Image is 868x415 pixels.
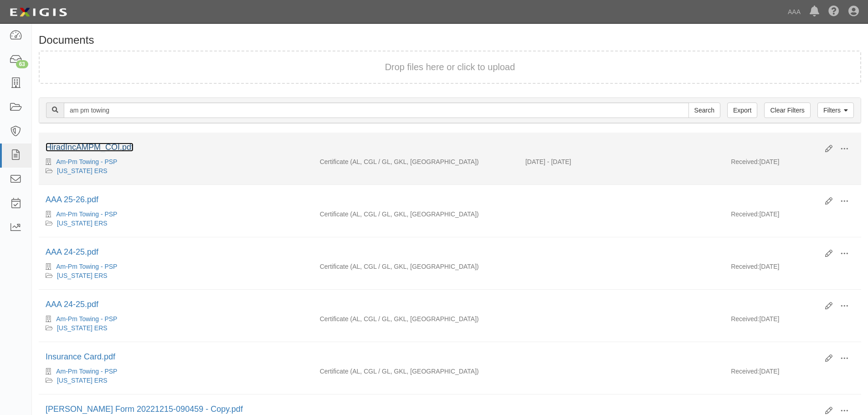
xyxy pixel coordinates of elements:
div: Am-Pm Towing - PSP [46,314,306,323]
a: Clear Filters [764,102,810,118]
div: California ERS [46,166,306,175]
a: Am-Pm Towing - PSP [56,315,117,323]
h1: Documents [39,34,861,46]
a: Am-Pm Towing - PSP [56,210,117,218]
div: Effective 03/24/2025 - Expiration 03/24/2026 [519,157,724,166]
a: Insurance Card.pdf [46,352,115,361]
div: Am-Pm Towing - PSP [46,262,306,271]
div: Insurance Card.pdf [46,351,818,363]
input: Search [688,102,720,118]
div: Am-Pm Towing - PSP [46,210,306,219]
a: [US_STATE] ERS [57,272,108,279]
div: HiradIncAMPM_COI.pdf [46,142,818,154]
div: [DATE] [724,314,861,328]
i: Help Center - Complianz [828,6,839,17]
a: AAA 25-26.pdf [46,195,98,204]
div: [DATE] [724,367,861,380]
a: [US_STATE] ERS [57,220,108,227]
p: Received: [731,157,759,166]
p: Received: [731,210,759,219]
div: California ERS [46,376,306,385]
a: Am-Pm Towing - PSP [56,263,117,270]
p: Received: [731,262,759,271]
p: Received: [731,314,759,323]
input: Search [64,102,689,118]
div: Auto Liability Commercial General Liability / Garage Liability Garage Keepers Liability On-Hook [313,210,519,219]
div: AAA 24-25.pdf [46,246,818,258]
a: Filters [817,102,854,118]
div: AAA 24-25.pdf [46,299,818,311]
div: California ERS [46,271,306,280]
div: California ERS [46,219,306,228]
div: Auto Liability Commercial General Liability / Garage Liability Garage Keepers Liability On-Hook [313,157,519,166]
a: Export [727,102,757,118]
a: [US_STATE] ERS [57,377,108,384]
a: Am-Pm Towing - PSP [56,158,117,165]
a: Am-Pm Towing - PSP [56,368,117,375]
img: logo-5460c22ac91f19d4615b14bd174203de0afe785f0fc80cf4dbbc73dc1793850b.png [7,4,70,20]
a: AAA 24-25.pdf [46,247,98,256]
a: [US_STATE] ERS [57,324,108,332]
div: Auto Liability Commercial General Liability / Garage Liability Garage Keepers Liability On-Hook [313,367,519,376]
div: Auto Liability Commercial General Liability / Garage Liability Garage Keepers Liability On-Hook [313,262,519,271]
div: [DATE] [724,210,861,223]
div: California ERS [46,323,306,333]
div: Am-Pm Towing - PSP [46,157,306,166]
div: Auto Liability Commercial General Liability / Garage Liability Garage Keepers Liability On-Hook [313,314,519,323]
div: Am-Pm Towing - PSP [46,367,306,376]
a: HiradIncAMPM_COI.pdf [46,143,134,152]
div: Effective - Expiration [519,262,724,262]
p: Received: [731,367,759,376]
div: [DATE] [724,262,861,276]
a: [US_STATE] ERS [57,167,108,174]
div: 63 [16,60,28,68]
button: Drop files here or click to upload [385,61,515,74]
div: AAA 25-26.pdf [46,194,818,206]
div: [DATE] [724,157,861,171]
a: AAA [783,3,805,21]
a: [PERSON_NAME] Form 20221215-090459 - Copy.pdf [46,405,243,414]
a: AAA 24-25.pdf [46,300,98,309]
